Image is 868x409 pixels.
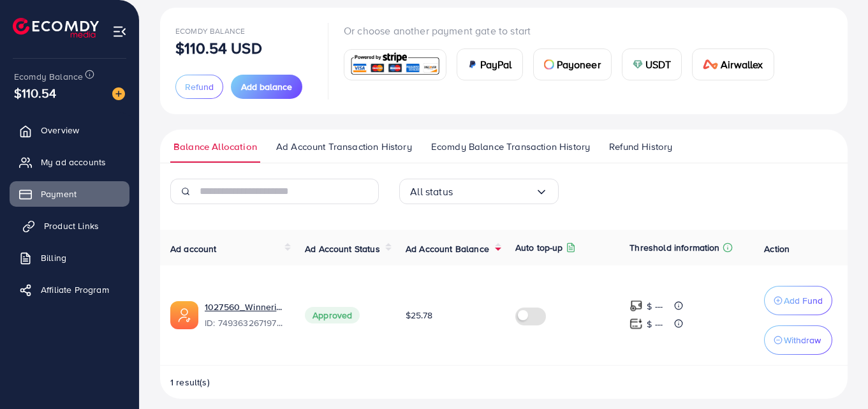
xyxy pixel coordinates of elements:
span: Ecomdy Balance [175,26,245,36]
a: 1027560_Winnerize_1744747938584 [205,301,284,313]
span: Payoneer [557,57,601,72]
span: Product Links [44,219,99,232]
img: card [633,59,643,70]
img: card [544,59,554,70]
span: Ad Account Status [305,242,380,255]
p: $ --- [647,299,663,314]
button: Refund [175,75,223,99]
a: cardPayPal [457,48,523,80]
span: Ad Account Transaction History [276,140,412,154]
p: Or choose another payment gate to start [344,23,784,38]
span: Approved [305,307,360,323]
span: My ad accounts [41,156,106,168]
a: Affiliate Program [10,277,129,302]
p: Add Fund [784,293,823,308]
span: Balance Allocation [173,140,257,154]
a: Payment [10,181,129,207]
div: <span class='underline'>1027560_Winnerize_1744747938584</span></br>7493632671978045448 [205,301,284,330]
img: ic-ads-acc.e4c84228.svg [170,301,198,329]
span: Action [764,242,790,255]
a: My ad accounts [10,149,129,175]
span: All status [410,182,453,202]
img: top-up amount [629,317,643,331]
a: cardUSDT [622,48,682,80]
span: Airwallex [721,57,763,72]
span: Ad account [170,242,217,255]
a: card [344,49,446,80]
span: USDT [645,57,672,72]
span: Billing [41,251,66,264]
span: Ecomdy Balance [14,70,83,83]
span: Overview [41,124,79,137]
span: $110.54 [14,84,56,102]
a: Overview [10,117,129,143]
p: Auto top-up [515,240,563,255]
a: cardAirwallex [692,48,774,80]
button: Add balance [231,75,302,99]
a: Product Links [10,213,129,239]
p: $ --- [647,316,663,332]
img: image [112,87,125,100]
span: Affiliate Program [41,283,109,296]
button: Withdraw [764,325,832,355]
img: logo [13,18,99,38]
div: Search for option [399,179,559,204]
span: 1 result(s) [170,376,210,389]
img: top-up amount [629,299,643,313]
p: Withdraw [784,332,821,348]
span: Refund History [609,140,672,154]
span: Add balance [241,80,292,93]
input: Search for option [453,182,535,202]
span: ID: 7493632671978045448 [205,316,284,329]
iframe: Chat [814,352,858,399]
button: Add Fund [764,286,832,315]
img: card [467,59,478,70]
img: card [348,51,442,78]
span: Payment [41,188,77,200]
p: Threshold information [629,240,719,255]
span: $25.78 [406,309,432,322]
span: Ecomdy Balance Transaction History [431,140,590,154]
span: Ad Account Balance [406,242,489,255]
span: Refund [185,80,214,93]
a: Billing [10,245,129,271]
a: cardPayoneer [533,48,612,80]
img: card [703,59,718,70]
p: $110.54 USD [175,40,262,56]
span: PayPal [480,57,512,72]
img: menu [112,24,127,39]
